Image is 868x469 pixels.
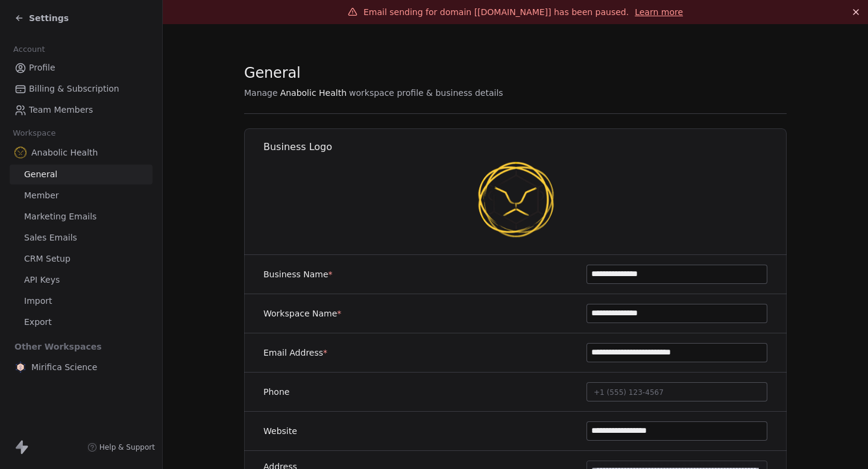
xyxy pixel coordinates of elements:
[263,347,327,359] label: Email Address
[244,64,301,82] span: General
[10,270,153,290] a: API Keys
[263,386,289,398] label: Phone
[24,231,77,244] span: Sales Emails
[31,361,97,373] span: Mirifica Science
[14,361,27,373] img: MIRIFICA%20science_logo_icon-big.png
[29,12,69,24] span: Settings
[10,100,153,120] a: Team Members
[10,58,153,78] a: Profile
[24,295,52,307] span: Import
[14,12,69,24] a: Settings
[24,168,57,181] span: General
[29,104,93,116] span: Team Members
[99,442,155,452] span: Help & Support
[280,87,347,99] span: Anabolic Health
[29,83,119,95] span: Billing & Subscription
[263,307,341,319] label: Workspace Name
[10,249,153,269] a: CRM Setup
[587,382,767,401] button: +1 (555) 123-4567
[24,189,59,202] span: Member
[29,61,55,74] span: Profile
[10,79,153,99] a: Billing & Subscription
[10,186,153,206] a: Member
[363,7,629,17] span: Email sending for domain [[DOMAIN_NAME]] has been paused.
[14,146,27,159] img: Anabolic-Health-Icon-192.png
[594,388,664,397] span: +1 (555) 123-4567
[10,165,153,184] a: General
[24,210,96,223] span: Marketing Emails
[24,274,60,286] span: API Keys
[477,161,555,238] img: Anabolic-Health-Icon-192.png
[263,425,297,437] label: Website
[8,124,61,142] span: Workspace
[263,140,787,154] h1: Business Logo
[349,87,503,99] span: workspace profile & business details
[24,253,71,265] span: CRM Setup
[10,312,153,332] a: Export
[263,268,333,280] label: Business Name
[87,442,155,452] a: Help & Support
[31,146,98,159] span: Anabolic Health
[8,40,50,58] span: Account
[24,316,52,329] span: Export
[10,291,153,311] a: Import
[10,207,153,227] a: Marketing Emails
[10,337,107,356] span: Other Workspaces
[244,87,278,99] span: Manage
[10,228,153,248] a: Sales Emails
[635,6,683,18] a: Learn more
